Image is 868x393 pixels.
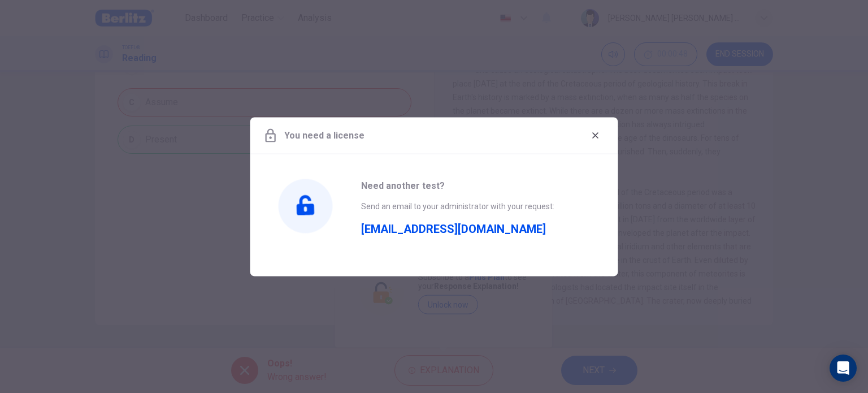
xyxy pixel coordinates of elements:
span: You need a license [284,128,364,142]
span: Need another test? [361,179,554,192]
span: [EMAIL_ADDRESS][DOMAIN_NAME] [361,213,546,235]
div: Open Intercom Messenger [830,355,857,382]
a: [EMAIL_ADDRESS][DOMAIN_NAME] [361,219,554,237]
span: Send an email to your administrator with your request: [361,201,554,210]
